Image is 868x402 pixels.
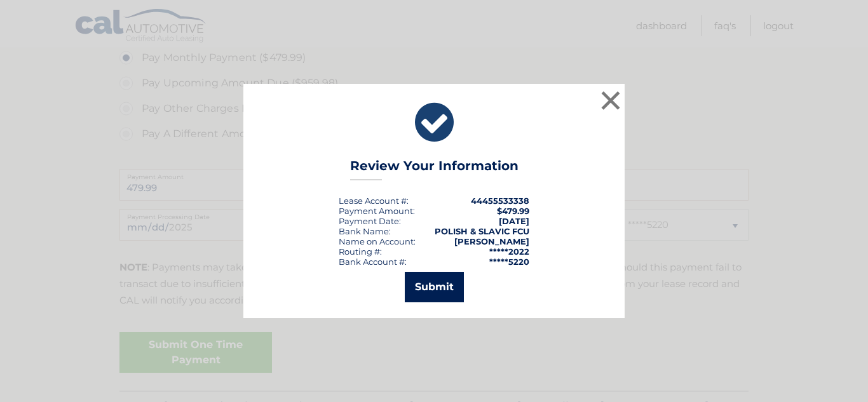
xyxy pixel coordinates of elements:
span: $479.99 [497,206,529,216]
strong: POLISH & SLAVIC FCU [435,226,529,236]
div: Payment Amount: [339,206,415,216]
button: Submit [405,272,464,302]
div: Bank Name: [339,226,391,236]
button: × [598,88,623,113]
div: : [339,216,401,226]
h3: Review Your Information [350,158,519,180]
strong: [PERSON_NAME] [454,236,529,246]
span: [DATE] [499,216,529,226]
div: Bank Account #: [339,257,407,267]
span: Payment Date [339,216,399,226]
div: Routing #: [339,246,382,257]
strong: 44455533338 [471,196,529,206]
div: Lease Account #: [339,196,409,206]
div: Name on Account: [339,236,416,246]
